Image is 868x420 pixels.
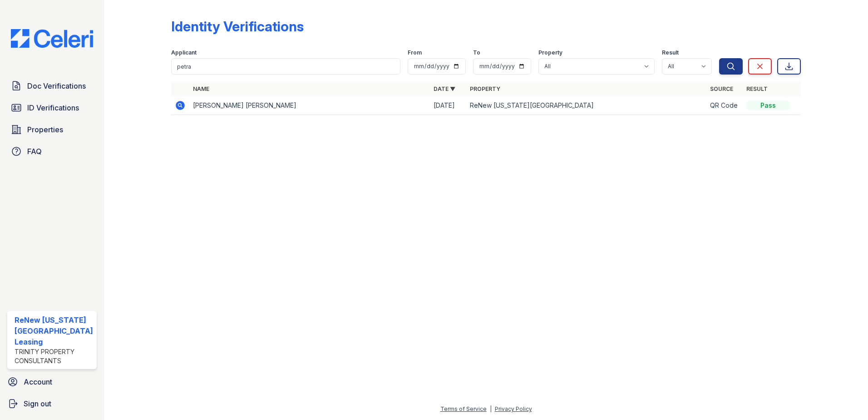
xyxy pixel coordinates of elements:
input: Search by name or phone number [171,58,401,75]
span: Doc Verifications [27,80,86,91]
a: Date ▼ [434,85,455,92]
a: Property [470,85,500,92]
span: Account [24,376,52,387]
div: Pass [746,101,790,110]
label: From [408,49,422,56]
span: Properties [27,124,63,135]
label: Applicant [171,49,197,56]
img: CE_Logo_Blue-a8612792a0a2168367f1c8372b55b34899dd931a85d93a1a3d3e32e68fde9ad4.png [4,29,100,48]
a: Name [193,85,209,92]
a: Result [746,85,768,92]
label: Result [662,49,679,56]
label: To [473,49,480,56]
a: Properties [7,120,97,139]
td: [PERSON_NAME] [PERSON_NAME] [189,96,430,115]
a: Source [710,85,733,92]
td: ReNew [US_STATE][GEOGRAPHIC_DATA] [466,96,707,115]
span: Sign out [24,398,51,409]
div: | [490,405,492,412]
div: Trinity Property Consultants [15,347,93,365]
td: [DATE] [430,96,466,115]
a: ID Verifications [7,99,97,117]
a: Sign out [4,395,100,413]
td: QR Code [706,96,743,115]
a: Account [4,373,100,391]
a: Doc Verifications [7,77,97,95]
span: ID Verifications [27,102,79,113]
div: Identity Verifications [171,18,304,35]
label: Property [538,49,562,56]
span: FAQ [27,146,42,157]
a: Terms of Service [440,405,487,412]
a: Privacy Policy [495,405,532,412]
div: ReNew [US_STATE][GEOGRAPHIC_DATA] Leasing [15,315,93,347]
a: FAQ [7,142,97,160]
